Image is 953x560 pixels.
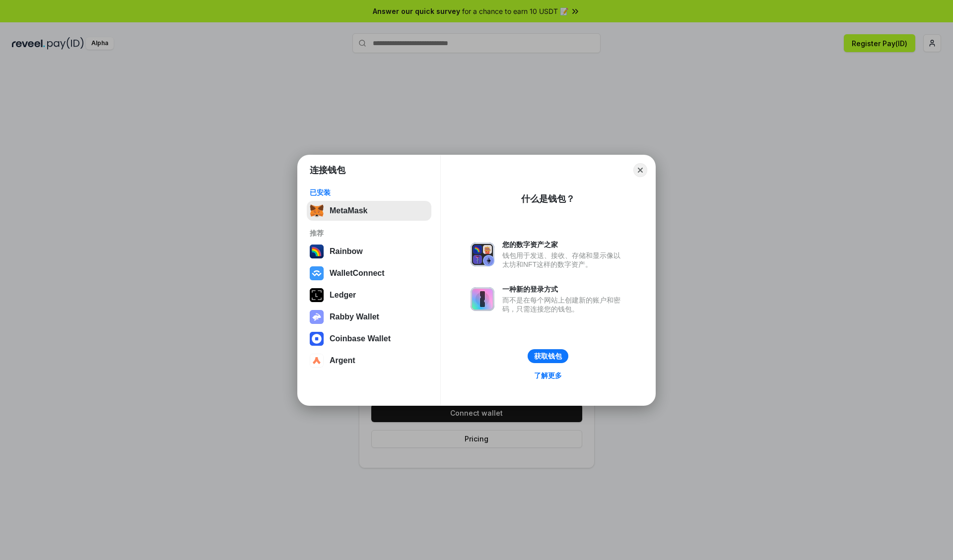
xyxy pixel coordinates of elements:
[310,229,428,238] div: 推荐
[471,287,494,311] img: svg+xml,%3Csvg%20xmlns%3D%22http%3A%2F%2Fwww.w3.org%2F2000%2Fsvg%22%20fill%3D%22none%22%20viewBox...
[307,351,431,371] button: Argent
[307,285,431,305] button: Ledger
[633,163,647,177] button: Close
[307,242,431,261] button: Rainbow
[502,296,625,313] div: 而不是在每个网站上创建新的账户和密码，只需连接您的钱包。
[310,310,324,324] img: svg+xml,%3Csvg%20xmlns%3D%22http%3A%2F%2Fwww.w3.org%2F2000%2Fsvg%22%20fill%3D%22none%22%20viewBox...
[310,164,345,176] h1: 连接钱包
[502,251,625,269] div: 钱包用于发送、接收、存储和显示像以太坊和NFT这样的数字资产。
[310,288,324,302] img: svg+xml,%3Csvg%20xmlns%3D%22http%3A%2F%2Fwww.w3.org%2F2000%2Fsvg%22%20width%3D%2228%22%20height%3...
[307,307,431,327] button: Rabby Wallet
[330,206,367,215] div: MetaMask
[310,188,428,197] div: 已安装
[310,266,324,280] img: svg+xml,%3Csvg%20width%3D%2228%22%20height%3D%2228%22%20viewBox%3D%220%200%2028%2028%22%20fill%3D...
[310,354,324,368] img: svg+xml,%3Csvg%20width%3D%2228%22%20height%3D%2228%22%20viewBox%3D%220%200%2028%2028%22%20fill%3D...
[330,291,356,300] div: Ledger
[528,349,568,363] button: 获取钱包
[502,240,625,249] div: 您的数字资产之家
[330,247,363,256] div: Rainbow
[534,371,562,380] div: 了解更多
[330,356,355,365] div: Argent
[502,285,625,294] div: 一种新的登录方式
[330,334,391,343] div: Coinbase Wallet
[310,332,324,346] img: svg+xml,%3Csvg%20width%3D%2228%22%20height%3D%2228%22%20viewBox%3D%220%200%2028%2028%22%20fill%3D...
[534,352,562,361] div: 获取钱包
[310,245,324,258] img: svg+xml,%3Csvg%20width%3D%22120%22%20height%3D%22120%22%20viewBox%3D%220%200%20120%20120%22%20fil...
[307,263,431,283] button: WalletConnect
[521,193,575,205] div: 什么是钱包？
[307,201,431,221] button: MetaMask
[528,369,568,382] a: 了解更多
[471,243,494,266] img: svg+xml,%3Csvg%20xmlns%3D%22http%3A%2F%2Fwww.w3.org%2F2000%2Fsvg%22%20fill%3D%22none%22%20viewBox...
[307,329,431,349] button: Coinbase Wallet
[310,204,324,218] img: svg+xml,%3Csvg%20fill%3D%22none%22%20height%3D%2233%22%20viewBox%3D%220%200%2035%2033%22%20width%...
[330,312,379,321] div: Rabby Wallet
[330,269,385,278] div: WalletConnect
